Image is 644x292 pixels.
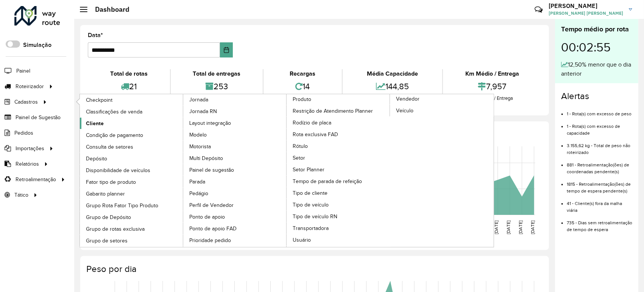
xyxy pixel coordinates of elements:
span: Fator tipo de produto [86,178,136,186]
div: 7,957 [445,78,540,95]
li: 3.155,62 kg - Total de peso não roteirizado [567,137,632,156]
span: Grupo de rotas exclusiva [86,225,145,233]
span: Prioridade pedido [189,236,231,244]
div: Média Capacidade [345,69,441,78]
a: Jornada [80,94,287,247]
span: Tipo de veículo RN [293,213,337,221]
span: Jornada RN [189,107,217,115]
div: Km Médio / Entrega [445,69,540,78]
span: Multi Depósito [189,154,223,162]
span: Checkpoint [86,96,112,104]
span: Setor [293,154,305,162]
a: Grupo de Depósito [80,211,184,223]
li: 881 - Retroalimentação(ões) de coordenadas pendente(s) [567,156,632,175]
span: Ponto de apoio [189,213,225,221]
span: Retroalimentação [16,176,56,183]
a: Produto [183,94,390,247]
div: Total de entregas [173,69,261,78]
h4: Peso por dia [86,264,541,275]
span: Grupo de setores [86,237,128,245]
span: Jornada [189,96,208,104]
a: Veículo [390,105,494,116]
span: Gabarito planner [86,190,125,198]
li: 1815 - Retroalimentação(ões) de tempo de espera pendente(s) [567,175,632,194]
span: Condição de pagamento [86,131,143,139]
div: 21 [90,78,168,95]
span: Painel de Sugestão [16,113,61,121]
a: Layout integração [183,117,287,129]
div: 00:02:55 [561,34,632,60]
a: Prioridade pedido [183,235,287,246]
a: Setor Planner [287,164,390,175]
a: Cliente [80,118,184,129]
div: Total de rotas [90,69,168,78]
a: Disponibilidade de veículos [80,165,184,176]
span: Produto [293,95,311,103]
a: Gabarito planner [80,188,184,199]
div: 12,50% menor que o dia anterior [561,60,632,78]
a: Grupo de rotas exclusiva [80,223,184,235]
li: 41 - Cliente(s) fora da malha viária [567,194,632,214]
span: Rótulo [293,142,308,150]
span: Painel de sugestão [189,166,234,174]
span: Painel [16,67,30,75]
a: Rota exclusiva FAD [287,129,390,140]
text: [DATE] [506,221,511,234]
span: Tempo de parada de refeição [293,177,362,185]
a: Ponto de apoio FAD [183,223,287,234]
span: Vendedor [396,95,419,103]
a: Parada [183,176,287,187]
a: Tempo de parada de refeição [287,176,390,187]
a: Perfil de Vendedor [183,199,287,211]
button: Choose Date [220,42,233,57]
text: [DATE] [530,221,535,234]
a: Jornada RN [183,106,287,117]
li: 1 - Rota(s) com excesso de peso [567,105,632,117]
a: Condição de pagamento [80,129,184,141]
a: Grupo Rota Fator Tipo Produto [80,200,184,211]
h3: [PERSON_NAME] [549,2,623,9]
a: Painel de sugestão [183,164,287,176]
div: 253 [173,78,261,95]
h2: Dashboard [87,5,129,14]
div: Recargas [265,69,340,78]
span: Grupo Rota Fator Tipo Produto [86,202,158,210]
span: Rota exclusiva FAD [293,130,338,138]
span: Relatórios [16,160,39,168]
div: 144,85 [345,78,441,95]
span: Motorista [189,143,211,151]
label: Data [88,31,103,40]
a: Multi Depósito [183,152,287,164]
a: Vendedor [287,94,494,247]
a: Pedágio [183,188,287,199]
span: Transportadora [293,224,329,232]
a: Checkpoint [80,94,184,106]
span: Setor Planner [293,166,324,174]
h4: Alertas [561,91,632,102]
span: Classificações de venda [86,108,142,116]
a: Tipo de veículo RN [287,211,390,222]
a: Consulta de setores [80,141,184,152]
a: Setor [287,152,390,163]
span: [PERSON_NAME] [PERSON_NAME] [549,10,623,17]
span: Pedágio [189,189,208,197]
span: Rodízio de placa [293,119,331,127]
span: Cadastros [14,98,38,106]
span: Depósito [86,155,107,163]
span: Tipo de veículo [293,201,329,209]
label: Simulação [23,40,51,50]
span: Perfil de Vendedor [189,201,234,209]
span: Consulta de setores [86,143,133,151]
span: Importações [16,144,44,152]
span: Pedidos [14,129,33,137]
span: Tipo de cliente [293,189,327,197]
div: Tempo médio por rota [561,24,632,34]
span: Layout integração [189,119,231,127]
a: Depósito [80,153,184,164]
a: Fator tipo de produto [80,176,184,188]
a: Transportadora [287,222,390,234]
span: Parada [189,178,205,186]
a: Classificações de venda [80,106,184,117]
text: [DATE] [494,221,499,234]
li: 735 - Dias sem retroalimentação de tempo de espera [567,214,632,233]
